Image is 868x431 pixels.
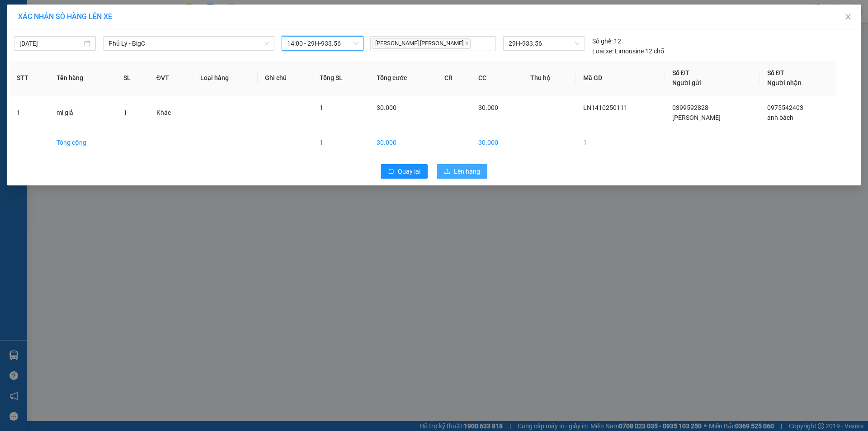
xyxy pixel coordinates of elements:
[454,166,480,176] span: Lên hàng
[49,95,116,130] td: mi giả
[592,36,613,46] span: Số ghế:
[767,79,802,86] span: Người nhận
[672,69,689,76] span: Số ĐT
[388,168,394,175] span: rollback
[49,130,116,155] td: Tổng cộng
[437,61,472,95] th: CR
[767,69,784,76] span: Số ĐT
[592,46,613,56] span: Loại xe:
[592,46,664,56] div: Limousine 12 chỗ
[583,104,627,111] span: LN1410250111
[149,61,193,95] th: ĐVT
[193,61,258,95] th: Loại hàng
[116,61,149,95] th: SL
[767,104,803,111] span: 0975542403
[264,41,269,46] span: down
[592,36,621,46] div: 12
[320,104,323,111] span: 1
[835,5,861,30] button: Close
[369,61,437,95] th: Tổng cước
[478,104,498,111] span: 30.000
[18,12,112,21] span: XÁC NHẬN SỐ HÀNG LÊN XE
[523,61,576,95] th: Thu hộ
[9,95,49,130] td: 1
[509,37,579,50] span: 29H-933.56
[576,61,665,95] th: Mã GD
[437,164,487,179] button: uploadLên hàng
[672,114,721,121] span: [PERSON_NAME]
[369,130,437,155] td: 30.000
[149,95,193,130] td: Khác
[258,61,312,95] th: Ghi chú
[576,130,665,155] td: 1
[672,79,701,86] span: Người gửi
[49,61,116,95] th: Tên hàng
[373,38,471,49] span: [PERSON_NAME] [PERSON_NAME]
[312,61,369,95] th: Tổng SL
[19,38,82,48] input: 14/10/2025
[287,37,358,50] span: 14:00 - 29H-933.56
[471,61,523,95] th: CC
[108,37,269,50] span: Phủ Lý - BigC
[377,104,396,111] span: 30.000
[9,61,49,95] th: STT
[312,130,369,155] td: 1
[123,109,127,116] span: 1
[381,164,428,179] button: rollbackQuay lại
[767,114,793,121] span: anh bách
[672,104,708,111] span: 0399592828
[471,130,523,155] td: 30.000
[444,168,450,175] span: upload
[465,41,469,46] span: close
[844,13,852,20] span: close
[398,166,420,176] span: Quay lại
